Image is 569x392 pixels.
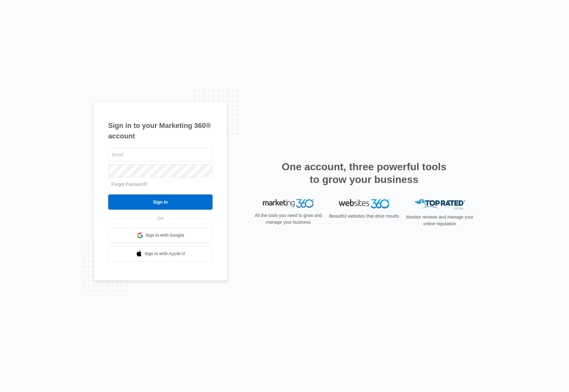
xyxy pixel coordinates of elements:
[404,214,475,227] p: Monitor reviews and manage your online reputation
[108,194,213,210] input: Sign In
[339,199,390,208] img: Websites 360
[108,246,213,262] a: Sign in with Apple Id
[153,215,168,222] span: OR
[108,120,213,141] h1: Sign in to your Marketing 360® account
[108,228,213,243] a: Sign in with Google
[144,250,185,257] span: Sign in with Apple Id
[253,212,324,226] p: All the tools you need to grow and manage your business
[108,148,213,161] input: Email
[263,199,314,208] img: Marketing 360
[328,213,400,220] p: Beautiful websites that drive results
[145,232,184,239] span: Sign in with Google
[280,160,448,186] h2: One account, three powerful tools to grow your business
[111,182,148,187] a: Forgot Password?
[414,199,465,210] img: Top Rated Local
